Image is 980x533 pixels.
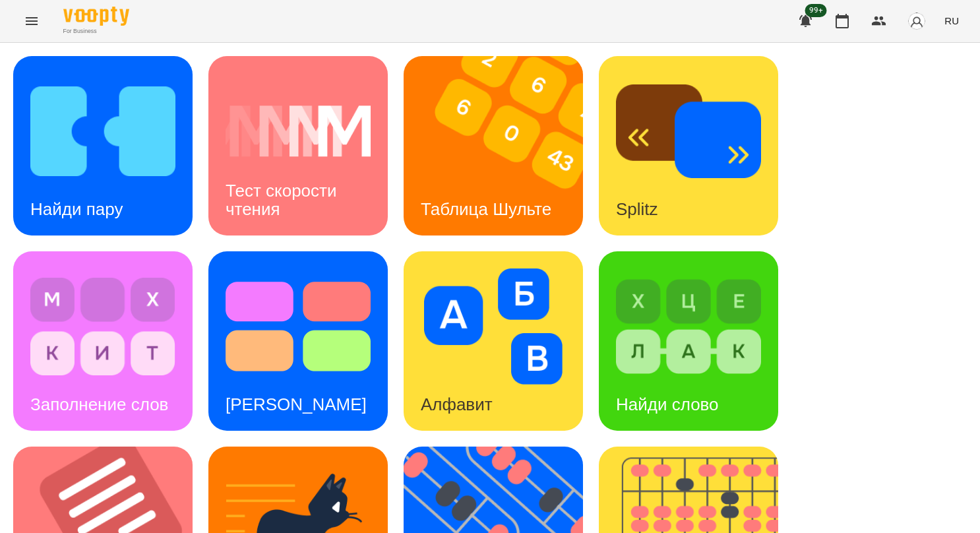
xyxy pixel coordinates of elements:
[226,394,367,414] h3: [PERSON_NAME]
[226,181,342,218] h3: Тест скорости чтения
[616,199,658,219] h3: Splitz
[30,73,175,189] img: Найди пару
[421,199,551,219] h3: Таблица Шульте
[421,268,566,385] img: Алфавит
[939,9,964,33] button: RU
[404,56,583,235] a: Таблица ШультеТаблица Шульте
[944,14,959,28] span: RU
[208,56,388,235] a: Тест скорости чтенияТест скорости чтения
[599,251,778,431] a: Найди словоНайди слово
[404,56,599,235] img: Таблица Шульте
[226,73,371,189] img: Тест скорости чтения
[616,73,761,189] img: Splitz
[13,251,193,431] a: Заполнение словЗаполнение слов
[30,199,123,219] h3: Найди пару
[13,56,193,235] a: Найди паруНайди пару
[599,56,778,235] a: SplitzSplitz
[421,394,493,414] h3: Алфавит
[30,394,168,414] h3: Заполнение слов
[63,7,129,26] img: Voopty Logo
[226,268,371,385] img: Тест Струпа
[16,5,47,37] button: Menu
[208,251,388,431] a: Тест Струпа[PERSON_NAME]
[63,27,129,36] span: For Business
[30,268,175,385] img: Заполнение слов
[805,4,827,17] span: 99+
[404,251,583,431] a: АлфавитАлфавит
[616,394,719,414] h3: Найди слово
[616,268,761,385] img: Найди слово
[907,12,926,30] img: avatar_s.png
